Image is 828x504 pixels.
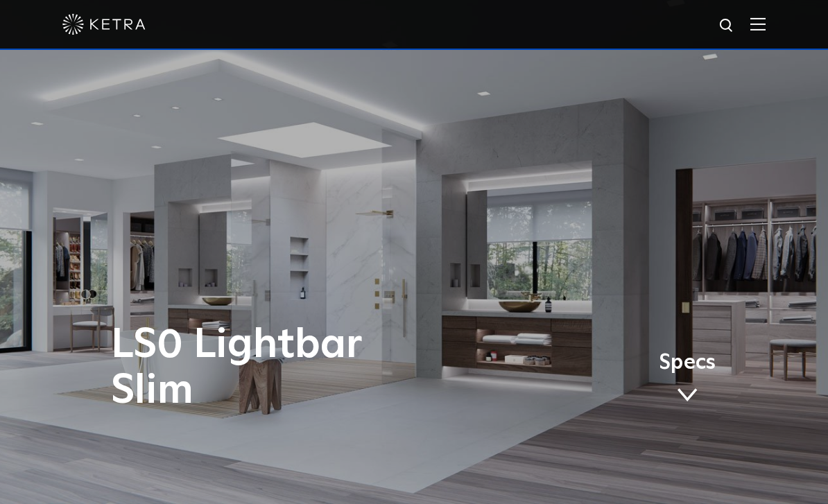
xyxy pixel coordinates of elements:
h1: LS0 Lightbar Slim [111,322,503,414]
a: Specs [659,353,716,407]
img: ketra-logo-2019-white [62,14,146,35]
span: Specs [659,353,716,373]
img: search icon [718,17,736,35]
img: Hamburger%20Nav.svg [750,17,766,31]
